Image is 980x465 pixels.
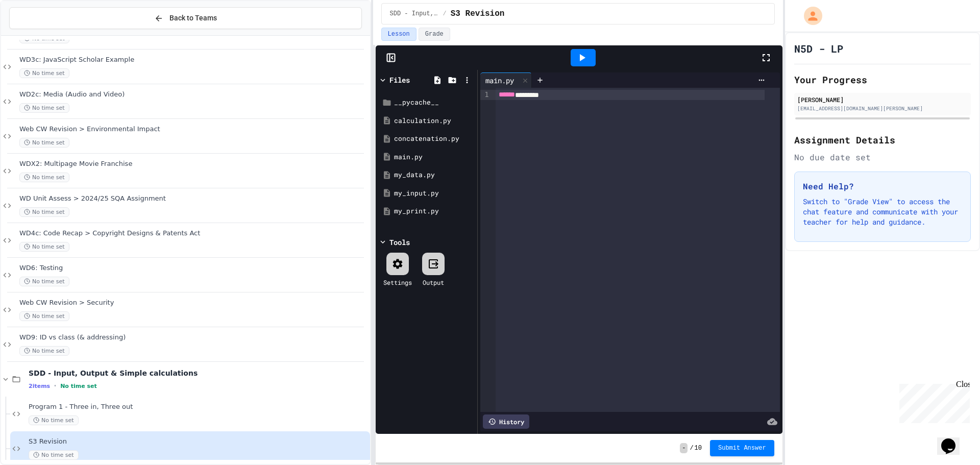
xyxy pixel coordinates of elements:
[54,382,56,390] span: •
[794,72,971,87] h2: Your Progress
[19,264,368,273] span: WD6: Testing
[19,333,368,342] span: WD9: ID vs class (& addressing)
[797,105,968,112] div: [EMAIL_ADDRESS][DOMAIN_NAME][PERSON_NAME]
[394,116,474,126] div: calculation.py
[29,415,79,425] span: No time set
[419,28,450,41] button: Grade
[394,152,474,162] div: main.py
[19,277,69,286] span: No time set
[394,134,474,144] div: concatenation.py
[4,4,70,65] div: Chat with us now!Close
[793,4,825,28] div: My Account
[19,103,69,113] span: No time set
[381,28,416,41] button: Lesson
[29,383,50,389] span: 2 items
[169,13,217,23] span: Back to Teams
[19,242,69,252] span: No time set
[443,10,447,18] span: /
[29,403,368,411] span: Program 1 - Three in, Three out
[19,299,368,307] span: Web CW Revision > Security
[394,170,474,180] div: my_data.py
[29,450,79,460] span: No time set
[29,369,368,378] span: SDD - Input, Output & Simple calculations
[794,133,971,147] h2: Assignment Details
[937,424,970,455] iframe: chat widget
[794,151,971,163] div: No due date set
[451,8,505,20] span: S3 Revision
[9,7,362,29] button: Back to Teams
[19,311,69,321] span: No time set
[19,194,368,203] span: WD Unit Assess > 2024/25 SQA Assignment
[29,437,368,446] span: S3 Revision
[895,380,970,423] iframe: chat widget
[803,197,962,227] p: Switch to "Grade View" to access the chat feature and communicate with your teacher for help and ...
[60,383,97,389] span: No time set
[19,207,69,217] span: No time set
[19,90,368,99] span: WD2c: Media (Audio and Video)
[394,97,474,108] div: __pycache__
[797,95,968,104] div: [PERSON_NAME]
[19,346,69,356] span: No time set
[19,68,69,78] span: No time set
[394,206,474,216] div: my_print.py
[803,180,962,192] h3: Need Help?
[19,138,69,148] span: No time set
[19,160,368,168] span: WDX2: Multipage Movie Franchise
[394,188,474,199] div: my_input.py
[19,173,69,182] span: No time set
[794,41,843,56] h1: N5D - LP
[19,125,368,134] span: Web CW Revision > Environmental Impact
[19,56,368,64] span: WD3c: JavaScript Scholar Example
[390,10,439,18] span: SDD - Input, Output & Simple calculations
[19,229,368,238] span: WD4c: Code Recap > Copyright Designs & Patents Act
